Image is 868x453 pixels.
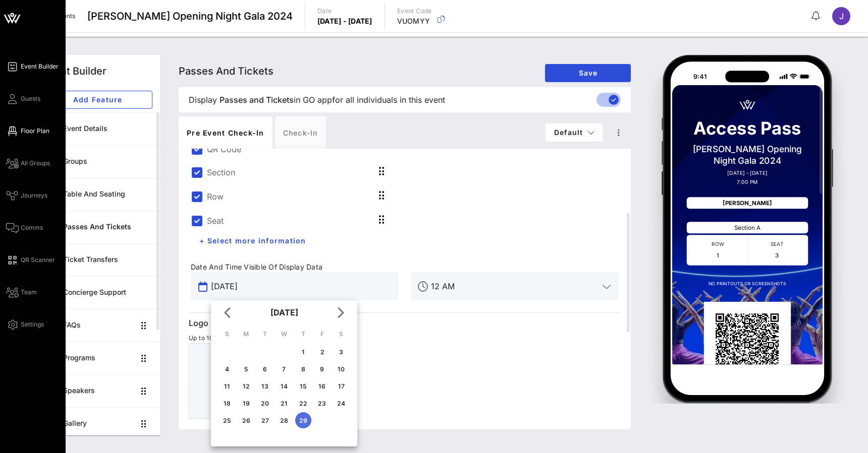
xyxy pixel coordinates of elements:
[295,365,311,373] div: 8
[313,326,332,343] th: F
[295,344,311,360] button: 1
[198,282,207,292] button: prepend icon
[179,116,273,149] div: Pre Event Check-in
[238,395,254,411] button: 19
[207,191,224,202] label: Row
[333,400,349,407] div: 24
[219,417,235,424] div: 25
[256,326,274,343] th: T
[276,417,292,424] div: 28
[34,211,160,243] a: Passes and Tickets
[295,348,311,356] div: 1
[317,16,372,26] p: [DATE] - [DATE]
[237,326,255,343] th: M
[333,344,349,360] button: 3
[219,361,235,377] button: 4
[34,178,160,211] a: Table and Seating
[63,124,152,133] div: Event Details
[63,419,134,428] div: Gallery
[257,378,273,394] button: 13
[545,64,631,82] button: Save
[333,361,349,377] button: 10
[21,288,37,297] span: Team
[34,145,160,178] a: Groups
[687,143,808,166] p: [PERSON_NAME] Opening Night Gala 2024
[687,280,808,287] p: NO PRINTOUTS OR SCREENSHOTS
[219,395,235,411] button: 18
[21,126,49,136] span: Floor Plan
[87,9,293,24] span: [PERSON_NAME] Opening Night Gala 2024
[333,395,349,411] button: 24
[6,286,37,298] a: Team
[238,365,254,373] div: 5
[219,378,235,394] button: 11
[6,318,44,331] a: Settings
[63,255,152,264] div: Ticket Transfers
[51,95,144,104] span: Add Feature
[238,400,254,407] div: 19
[238,361,254,377] button: 5
[191,262,399,272] span: Date And Time Visible Of Display Data
[687,178,808,185] p: 7:00 PM
[751,250,802,259] p: 3
[276,395,292,411] button: 21
[189,427,621,439] p: Background Image
[207,144,619,154] label: QR Code
[42,91,152,109] button: Add Feature
[553,69,623,77] span: Save
[839,11,844,21] span: J
[63,223,152,231] div: Passes and Tickets
[275,326,293,343] th: W
[314,400,330,407] div: 23
[687,119,808,138] p: Access Pass
[266,302,302,322] button: [DATE]
[317,6,372,16] p: Date
[42,63,106,79] div: Event Builder
[219,365,235,373] div: 4
[179,65,274,77] span: Passes and Tickets
[63,386,134,395] div: Speakers
[34,112,160,145] a: Event Details
[34,309,160,342] a: FAQs
[63,190,152,199] div: Table and Seating
[189,94,445,106] span: Display in GO app
[21,255,55,265] span: QR Scanner
[6,222,43,234] a: Comms
[257,417,273,424] div: 27
[219,400,235,407] div: 18
[332,326,350,343] th: S
[295,395,311,411] button: 22
[314,395,330,411] button: 23
[751,240,802,247] p: SEAT
[6,189,47,202] a: Journeys
[219,303,237,321] button: Previous month
[295,417,311,424] div: 29
[199,236,306,245] span: + Select more information
[314,344,330,360] button: 2
[331,303,349,321] button: Next month
[238,382,254,390] div: 12
[191,232,314,250] button: + Select more information
[219,412,235,428] button: 25
[21,94,40,103] span: Guests
[189,334,319,342] span: Up to 10 MB file, PNG, JPEG are supported.
[6,93,40,105] a: Guests
[21,62,59,71] span: Event Builder
[257,361,273,377] button: 6
[276,365,292,373] div: 7
[238,412,254,428] button: 26
[34,243,160,276] a: Ticket Transfers
[189,317,621,329] p: Logo Image
[257,365,273,373] div: 6
[21,223,43,232] span: Comms
[6,60,59,73] a: Event Builder
[333,365,349,373] div: 10
[63,157,152,166] div: Groups
[295,382,311,390] div: 15
[295,378,311,394] button: 15
[34,276,160,309] a: Concierge Support
[333,348,349,356] div: 3
[63,288,152,297] div: Concierge Support
[554,128,595,137] span: Default
[692,240,743,247] p: ROW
